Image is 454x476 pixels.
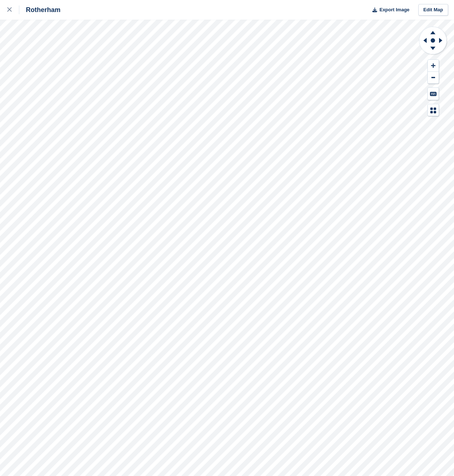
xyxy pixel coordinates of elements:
[379,6,409,13] span: Export Image
[19,5,60,14] div: Rotherham
[418,4,448,16] a: Edit Map
[428,60,439,72] button: Zoom In
[428,72,439,84] button: Zoom Out
[428,104,439,116] button: Map Legend
[428,88,439,100] button: Keyboard Shortcuts
[368,4,410,16] button: Export Image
